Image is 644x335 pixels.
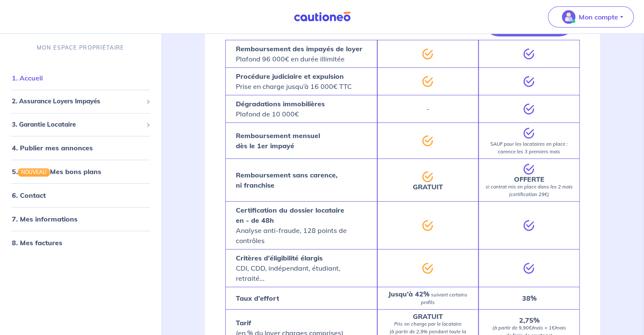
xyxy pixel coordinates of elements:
a: 6. Contact [12,191,46,199]
p: Prise en charge jusqu’à 16 000€ TTC [236,71,352,91]
strong: Taux d’effort [236,294,279,302]
strong: Remboursement mensuel dès le 1er impayé [236,131,320,150]
em: SAUF pour les locataires en place : carence les 3 premiers mois [490,141,568,155]
strong: OFFERTE [514,175,544,183]
p: Plafond 96 000€ en durée illimitée [236,44,362,64]
p: Plafond de 10 000€ [236,99,325,119]
strong: Critères d’éligibilité élargis [236,254,323,262]
a: 7. Mes informations [12,215,77,223]
div: 5.NOUVEAUMes bons plans [3,163,158,180]
p: Analyse anti-fraude, 128 points de contrôles [236,205,367,246]
em: suivant certains profils [421,292,467,305]
p: CDI, CDD, indépendant, étudiant, retraité... [236,253,367,283]
div: 7. Mes informations [3,210,158,227]
div: 8. Mes factures [3,234,158,251]
strong: Dégradations immobilières [236,100,325,108]
a: 5.NOUVEAUMes bons plans [12,167,101,176]
p: Mon compte [579,12,618,22]
span: 3. Garantie Locataire [12,120,143,130]
div: 4. Publier mes annonces [3,139,158,156]
img: illu_account_valid_menu.svg [562,10,575,24]
div: 6. Contact [3,187,158,204]
a: 4. Publier mes annonces [12,144,93,152]
div: 3. Garantie Locataire [3,116,158,133]
span: 2. Assurance Loyers Impayés [12,97,143,106]
a: 8. Mes factures [12,238,62,247]
strong: GRATUIT [413,312,443,321]
strong: Tarif [236,318,251,327]
strong: GRATUIT [413,183,443,191]
p: MON ESPACE PROPRIÉTAIRE [37,44,124,52]
strong: Remboursement des impayés de loyer [236,44,362,53]
strong: Jusqu’à 42% [388,290,429,298]
strong: Remboursement sans carence, ni franchise [236,171,337,189]
button: illu_account_valid_menu.svgMon compte [548,6,634,28]
div: 2. Assurance Loyers Impayés [3,93,158,110]
em: si contrat mis en place dans les 2 mois (certification 29€) [485,184,572,197]
img: Cautioneo [290,11,354,22]
strong: Certification du dossier locataire en - de 48h [236,206,344,224]
strong: Procédure judiciaire et expulsion [236,72,344,80]
strong: 2,75% [519,316,539,324]
div: - [377,95,478,122]
a: 1. Accueil [12,74,43,82]
strong: 38% [522,294,536,302]
div: 1. Accueil [3,69,158,86]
